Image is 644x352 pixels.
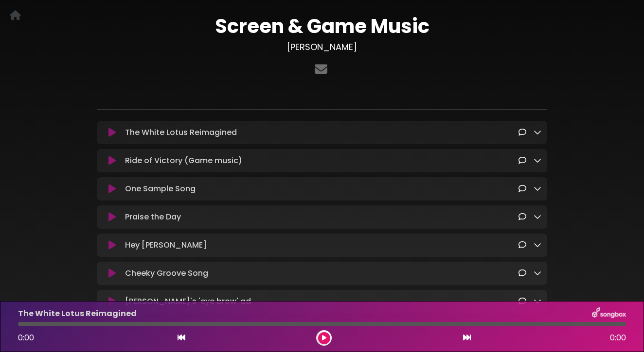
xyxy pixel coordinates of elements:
img: songbox-logo-white.png [592,307,626,320]
p: [PERSON_NAME]'s 'eye brow' ad [125,296,251,307]
p: One Sample Song [125,183,196,195]
p: Hey [PERSON_NAME] [125,239,207,251]
p: Cheeky Groove Song [125,268,208,279]
p: The White Lotus Reimagined [125,127,237,138]
p: The White Lotus Reimagined [18,308,137,319]
span: 0:00 [610,332,626,344]
p: Praise the Day [125,211,181,223]
h3: [PERSON_NAME] [97,42,547,52]
span: 0:00 [18,332,34,343]
h1: Screen & Game Music [97,15,547,38]
p: Ride of Victory (Game music) [125,155,242,167]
